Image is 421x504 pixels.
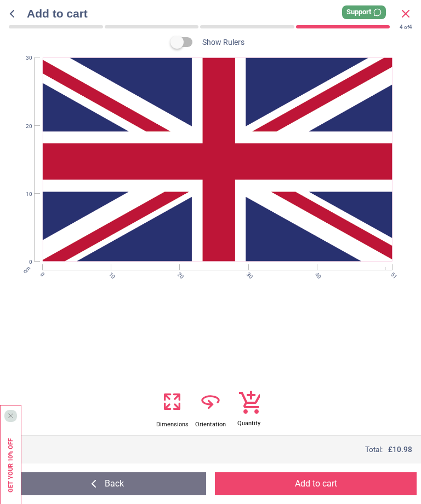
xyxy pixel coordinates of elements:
[27,5,399,21] span: Add to cart
[313,271,319,277] span: 40
[21,265,31,275] span: cm
[4,472,206,495] button: Back
[38,271,44,277] span: 0
[156,415,189,428] span: Dimensions
[389,271,395,277] span: 51
[175,271,181,277] span: 20
[215,472,417,495] button: Add to cart
[12,258,32,266] span: 0
[195,415,226,428] span: Orientation
[392,445,412,454] span: 10.98
[232,390,265,427] button: Quantity
[12,123,32,130] span: 20
[388,444,412,455] span: £
[194,389,227,428] button: Orientation
[12,190,32,198] span: 10
[12,54,32,62] span: 30
[244,271,251,277] span: 30
[107,271,113,277] span: 10
[177,36,244,49] div: Show Rulers
[400,24,403,30] span: 4
[237,414,260,427] span: Quantity
[9,444,412,455] div: Total:
[400,24,412,31] div: of 4
[342,5,386,19] div: Support
[156,389,189,428] button: Dimensions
